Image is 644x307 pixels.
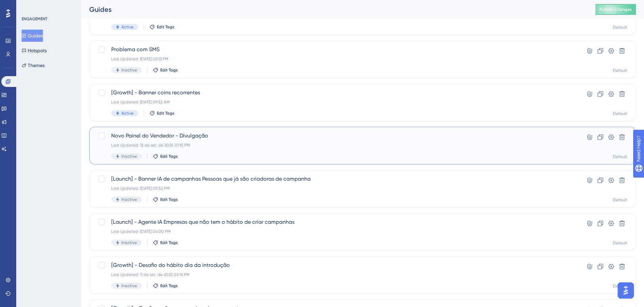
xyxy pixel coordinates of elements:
[613,111,627,116] div: Default
[153,67,178,73] button: Edit Tags
[121,154,137,159] span: Inactive
[613,197,627,203] div: Default
[595,4,636,15] button: Publish Changes
[153,154,178,159] button: Edit Tags
[111,229,560,234] div: Last Updated: [DATE] 04:00 PM
[121,197,137,202] span: Inactive
[149,111,174,116] button: Edit Tags
[111,45,560,54] span: Problema com SMS
[160,240,178,245] span: Edit Tags
[111,175,560,183] span: [Launch] - Banner IA de campanhas Pessoas que já são criadoras de campanha
[149,24,174,30] button: Edit Tags
[613,68,627,73] div: Default
[111,143,560,148] div: Last Updated: 12 de set. de 2025 01:15 PM
[22,30,43,42] button: Guides
[121,67,137,73] span: Inactive
[160,67,178,73] span: Edit Tags
[22,44,47,57] button: Hotspots
[121,24,134,30] span: Active
[111,186,560,191] div: Last Updated: [DATE] 05:52 PM
[613,283,627,289] div: Default
[89,5,578,14] div: Guides
[22,59,45,71] button: Themes
[121,111,134,116] span: Active
[613,25,627,30] div: Default
[157,24,174,30] span: Edit Tags
[153,197,178,202] button: Edit Tags
[160,154,178,159] span: Edit Tags
[613,154,627,159] div: Default
[121,240,137,245] span: Inactive
[111,132,560,140] span: Novo Painel do Vendedor - Divulgação
[160,197,178,202] span: Edit Tags
[111,261,560,269] span: [Growth] - Desafio do hábito dia da introdução
[111,218,560,226] span: [Launch] - Agente IA Empresas que não tem o hábito de criar campanhas
[111,56,560,62] div: Last Updated: [DATE] 02:13 PM
[121,283,137,288] span: Inactive
[22,16,47,22] div: ENGAGEMENT
[599,7,632,12] span: Publish Changes
[111,272,560,277] div: Last Updated: 11 de set. de 2025 02:16 PM
[616,280,636,301] iframe: UserGuiding AI Assistant Launcher
[613,240,627,246] div: Default
[157,111,174,116] span: Edit Tags
[111,99,560,105] div: Last Updated: [DATE] 09:52 AM
[153,240,178,245] button: Edit Tags
[111,89,560,97] span: [Growth] - Banner coins recorrentes
[160,283,178,288] span: Edit Tags
[16,2,42,10] span: Need Help?
[153,283,178,288] button: Edit Tags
